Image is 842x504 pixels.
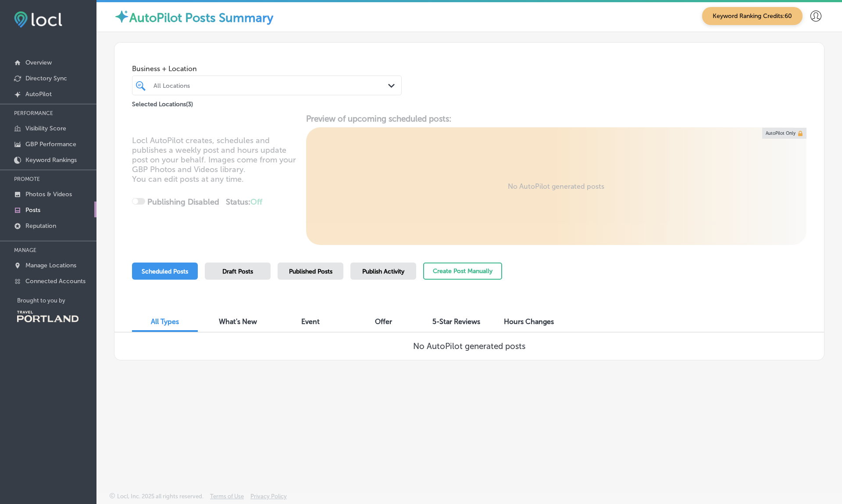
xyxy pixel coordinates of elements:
p: Keyword Rankings [25,156,77,164]
p: AutoPilot [25,90,52,98]
p: Overview [25,59,52,66]
span: Event [301,317,320,326]
p: Photos & Videos [25,191,72,198]
p: Locl, Inc. 2025 all rights reserved. [117,493,203,500]
button: Create Post Manually [423,263,502,280]
p: Posts [25,206,40,214]
p: Directory Sync [25,75,67,82]
span: 5-Star Reviews [432,317,480,326]
a: Terms of Use [210,493,244,504]
p: Brought to you by [17,297,96,304]
p: Connected Accounts [25,277,86,285]
p: Visibility Score [25,125,66,132]
p: Selected Locations ( 3 ) [132,97,193,108]
span: Keyword Ranking Credits: 60 [702,7,803,25]
img: fda3e92497d09a02dc62c9cd864e3231.png [14,11,62,28]
p: Reputation [25,222,56,230]
span: All Types [151,317,179,326]
span: Scheduled Posts [142,268,188,275]
div: All Locations [153,82,389,89]
span: Offer [375,317,392,326]
span: What's New [219,317,257,326]
span: Hours Changes [504,317,554,326]
p: Manage Locations [25,262,76,269]
span: Draft Posts [222,268,253,275]
span: Business + Location [132,65,402,73]
img: Travel Portland [17,311,78,322]
label: AutoPilot Posts Summary [129,11,273,25]
span: Publish Activity [362,268,404,275]
span: Published Posts [289,268,332,275]
img: autopilot-icon [114,9,129,24]
h3: No AutoPilot generated posts [413,341,525,351]
a: Privacy Policy [250,493,287,504]
p: GBP Performance [25,140,76,148]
